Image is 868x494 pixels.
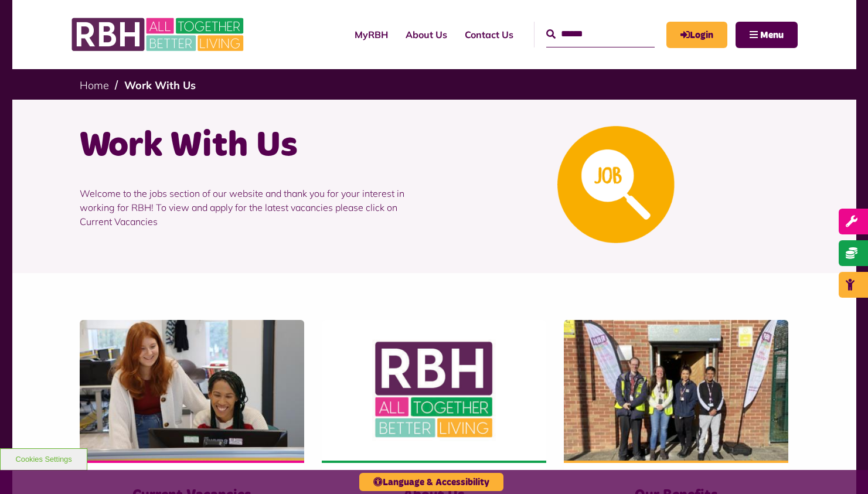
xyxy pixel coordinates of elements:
[71,12,247,57] img: RBH
[557,126,675,243] img: Looking For A Job
[760,30,784,40] span: Menu
[80,169,426,246] p: Welcome to the jobs section of our website and thank you for your interest in working for RBH! To...
[359,473,503,491] button: Language & Accessibility
[397,19,456,50] a: About Us
[815,441,868,494] iframe: Netcall Web Assistant for live chat
[80,320,304,461] img: IMG 1470
[80,123,426,169] h1: Work With Us
[736,22,798,48] button: Navigation
[124,79,196,92] a: Work With Us
[666,22,727,48] a: MyRBH
[80,79,109,92] a: Home
[346,19,397,50] a: MyRBH
[456,19,522,50] a: Contact Us
[564,320,788,461] img: Dropinfreehold2
[322,320,546,461] img: RBH Logo Social Media 480X360 (1)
